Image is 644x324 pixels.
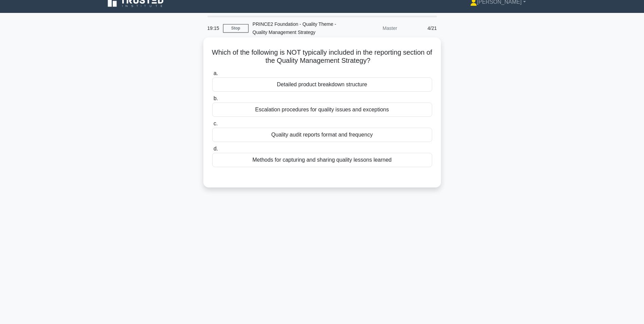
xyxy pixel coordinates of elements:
div: Master [342,21,401,35]
span: c. [214,121,218,126]
div: Quality audit reports format and frequency [212,128,432,142]
h5: Which of the following is NOT typically included in the reporting section of the Quality Manageme... [211,48,433,65]
span: a. [214,70,218,76]
div: 4/21 [401,21,441,35]
div: Methods for capturing and sharing quality lessons learned [212,153,432,167]
div: Detailed product breakdown structure [212,77,432,92]
div: Escalation procedures for quality issues and exceptions [212,103,432,117]
div: 19:15 [203,21,223,35]
a: Stop [223,24,249,33]
span: d. [214,146,218,151]
div: PRINCE2 Foundation - Quality Theme - Quality Management Strategy [249,17,342,39]
span: b. [214,95,218,101]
